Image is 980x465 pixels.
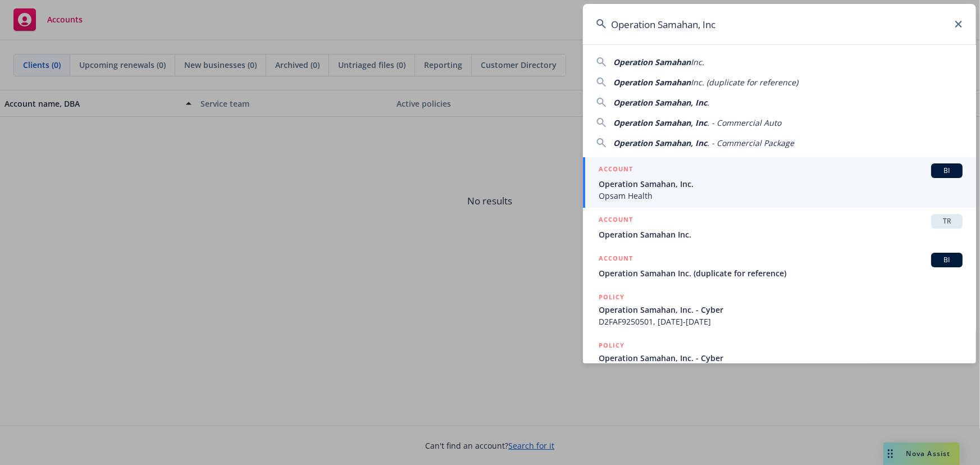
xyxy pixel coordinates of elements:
[599,267,963,279] span: Operation Samahan Inc. (duplicate for reference)
[583,334,976,382] a: POLICYOperation Samahan, Inc. - Cyber
[599,163,633,177] h5: ACCOUNT
[583,4,976,44] input: Search...
[583,157,976,208] a: ACCOUNTBIOperation Samahan, Inc.Opsam Health
[599,291,625,303] h5: POLICY
[599,178,963,190] span: Operation Samahan, Inc.
[599,316,963,327] span: D2FAF9250501, [DATE]-[DATE]
[936,216,958,226] span: TR
[707,97,709,108] span: .
[613,97,707,108] span: Operation Samahan, Inc
[613,57,691,67] span: Operation Samahan
[583,247,976,285] a: ACCOUNTBIOperation Samahan Inc. (duplicate for reference)
[707,117,781,128] span: . - Commercial Auto
[583,208,976,247] a: ACCOUNTTROperation Samahan Inc.
[599,340,625,351] h5: POLICY
[599,304,963,316] span: Operation Samahan, Inc. - Cyber
[613,138,707,148] span: Operation Samahan, Inc
[936,166,958,176] span: BI
[613,77,691,88] span: Operation Samahan
[599,352,963,364] span: Operation Samahan, Inc. - Cyber
[707,138,794,148] span: . - Commercial Package
[613,117,707,128] span: Operation Samahan, Inc
[599,253,633,266] h5: ACCOUNT
[599,229,963,240] span: Operation Samahan Inc.
[583,285,976,334] a: POLICYOperation Samahan, Inc. - CyberD2FAF9250501, [DATE]-[DATE]
[691,77,798,88] span: Inc. (duplicate for reference)
[599,214,633,227] h5: ACCOUNT
[599,190,963,202] span: Opsam Health
[691,57,704,67] span: Inc.
[936,255,958,265] span: BI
